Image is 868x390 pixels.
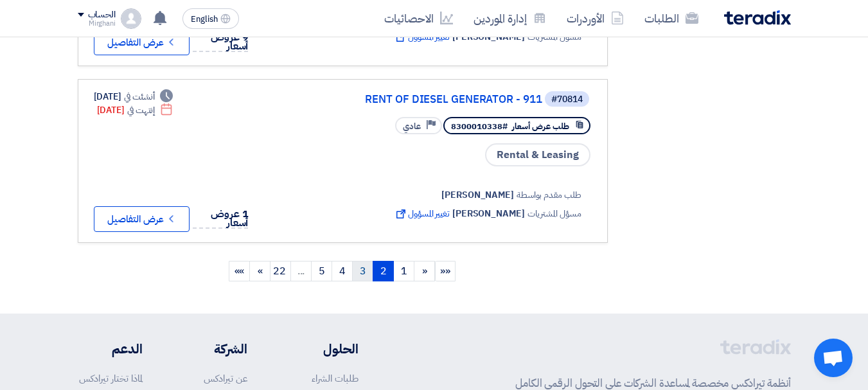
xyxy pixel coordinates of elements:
span: إنتهت في [127,103,155,117]
a: RENT OF DIESEL GENERATOR - 911 [285,94,542,105]
span: » [258,263,263,279]
span: #8300010338 [451,120,508,132]
a: Open chat [814,339,853,377]
span: [PERSON_NAME] [452,207,525,220]
span: عادي [403,120,421,132]
li: الحلول [286,339,359,359]
div: Mirghani [78,20,116,27]
span: 1 عروض أسعار [211,206,248,231]
span: طلب عرض أسعار [512,120,569,132]
a: 4 [332,261,353,281]
a: طلبات الشراء [312,371,359,386]
a: Next [249,261,270,281]
a: Last [229,261,250,281]
a: 3 [352,261,373,281]
div: [DATE] [94,90,173,103]
a: 2 [373,261,394,281]
button: English [182,8,239,29]
a: عن تيرادكس [204,371,247,386]
a: 1 [393,261,414,281]
img: profile_test.png [121,8,141,29]
span: أنشئت في [124,90,155,103]
a: First [435,261,456,281]
a: Previous [414,261,435,281]
span: 9 عروض أسعار [211,30,248,54]
span: «« [440,263,450,279]
img: Teradix logo [724,10,791,25]
a: الاحصائيات [374,3,463,33]
span: تغيير المسؤول [394,207,450,220]
span: »» [235,263,245,279]
a: إدارة الموردين [463,3,556,33]
a: لماذا تختار تيرادكس [79,371,143,386]
a: 22 [270,261,291,281]
div: #70814 [551,95,583,104]
span: مسؤل المشتريات [527,207,581,220]
span: English [191,15,218,24]
li: الشركة [181,339,247,359]
button: عرض التفاصيل [94,206,190,232]
div: [DATE] [97,103,173,117]
span: Rental & Leasing [485,143,590,166]
a: الطلبات [634,3,709,33]
span: طلب مقدم بواسطة [517,188,581,202]
div: الحساب [88,10,116,21]
span: « [422,263,427,279]
a: 5 [311,261,332,281]
a: الأوردرات [556,3,634,33]
ngb-pagination: Default pagination [78,256,608,288]
button: عرض التفاصيل [94,30,190,55]
span: [PERSON_NAME] [441,188,514,202]
li: الدعم [78,339,143,359]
